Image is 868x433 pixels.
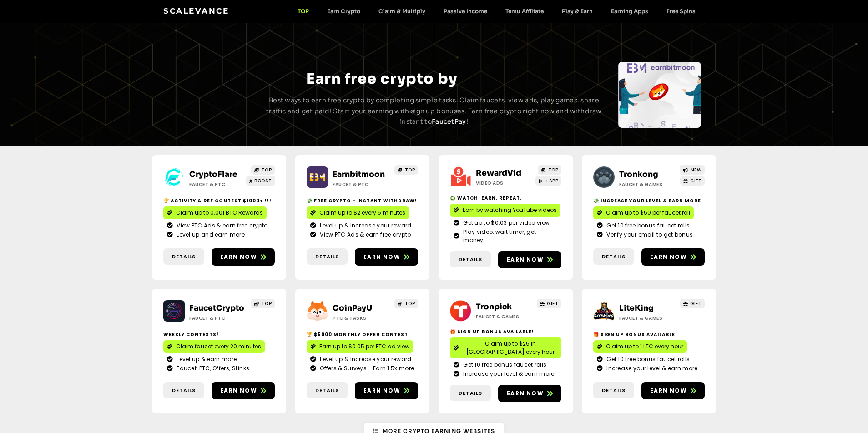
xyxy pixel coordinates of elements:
a: Free Spins [657,8,705,15]
span: GIFT [690,300,701,307]
span: NEW [691,166,702,173]
div: Slides [618,62,701,128]
span: Level up & Increase your reward [318,222,411,230]
span: Claim up to 1 LTC every hour [606,342,683,351]
h2: ptc & Tasks [333,315,389,322]
span: Earn by watching YouTube videos [463,206,557,214]
a: LiteKing [619,303,654,313]
span: Details [459,389,482,397]
a: CoinPayU [333,303,372,313]
a: Earnbitmoon [333,170,385,179]
a: Details [163,382,204,399]
span: Verify your email to get bonus [604,231,693,239]
a: Earn now [212,382,275,399]
span: Play video, wait timer, get money [461,228,558,244]
a: Details [593,248,634,265]
a: Earn by watching YouTube videos [450,204,560,216]
a: FaucetPay [432,117,466,126]
span: Earn now [363,387,400,395]
span: View PTC Ads & earn free crypto [174,222,267,230]
h2: Faucet & PTC [333,181,389,188]
a: Details [450,385,491,402]
h2: Weekly contests! [163,331,275,338]
span: Claim up to $25 in [GEOGRAPHIC_DATA] every hour [463,340,558,356]
span: Earn now [220,253,257,261]
h2: Faucet & PTC [189,315,246,322]
h2: 🎁 Sign Up Bonus Available! [593,331,705,338]
a: Claim up to 0.001 BTC Rewards [163,206,267,219]
a: Details [593,382,634,399]
span: Details [602,387,626,394]
span: Earn free crypto by [306,70,457,88]
span: Claim up to $2 every 5 minutes [319,209,405,217]
span: Level up & earn more [174,355,237,363]
a: Earning Apps [602,8,657,15]
span: Claim up to $50 per faucet roll [606,209,690,217]
span: Increase your level & earn more [461,370,554,378]
a: TOP [538,165,561,175]
a: Claim & Multiply [369,8,434,15]
a: Earn now [498,385,561,402]
p: Best ways to earn free crypto by completing simple tasks. Claim faucets, view ads, play games, sh... [265,95,603,127]
span: Details [172,387,196,394]
a: TOP [288,8,318,15]
a: Claim up to $25 in [GEOGRAPHIC_DATA] every hour [450,337,561,358]
span: Get 10 free bonus faucet rolls [604,222,690,230]
span: +APP [545,177,558,184]
span: Claim faucet every 20 minutes [176,342,261,351]
span: Earn now [507,256,544,264]
a: Passive Income [434,8,496,15]
span: TOP [405,300,415,307]
a: Details [307,248,348,265]
span: Earn up to $0.05 per PTC ad view [319,342,409,351]
a: TOP [394,299,418,308]
a: +APP [535,176,562,186]
h2: Faucet & PTC [189,181,246,188]
a: Earn now [498,251,561,268]
h2: ♻️ Watch. Earn. Repeat. [450,195,561,201]
nav: Menu [288,8,705,15]
span: Get 10 free bonus faucet rolls [461,361,546,369]
span: Get up to $0.03 per video view [461,219,550,227]
a: Earn now [641,382,705,399]
span: Earn now [363,253,400,261]
span: Details [315,387,339,394]
h2: Video ads [476,180,533,186]
span: View PTC Ads & earn free crypto [318,231,411,239]
div: Slides [167,62,250,128]
span: Details [459,256,482,263]
span: Earn now [650,253,687,261]
a: Claim up to $50 per faucet roll [593,206,694,219]
a: TOP [394,165,418,175]
a: Play & Earn [553,8,602,15]
a: Scalevance [163,6,229,15]
span: TOP [548,166,559,173]
h2: 🏆 $5000 Monthly Offer contest [307,331,418,338]
span: GIFT [690,177,701,184]
a: Earn now [355,248,418,266]
span: BOOST [254,177,272,184]
a: Details [163,248,204,265]
a: Claim faucet every 20 minutes [163,340,265,353]
span: Level up & Increase your reward [318,355,411,363]
a: CryptoFlare [189,170,237,179]
span: Faucet, PTC, Offers, SLinks [174,364,249,373]
a: GIFT [680,176,705,186]
a: FaucetCrypto [189,303,244,313]
a: Earn now [641,248,705,266]
a: Tronpick [476,302,512,312]
a: GIFT [680,299,705,308]
h2: Faucet & Games [619,315,676,322]
a: Details [307,382,348,399]
span: Details [172,253,196,261]
span: Earn now [507,389,544,398]
span: Earn now [220,387,257,395]
a: RewardVid [476,168,521,178]
a: Claim up to 1 LTC every hour [593,340,687,353]
h2: 🎁 Sign Up Bonus Available! [450,328,561,335]
span: GIFT [547,300,558,307]
h2: 💸 Free crypto - Instant withdraw! [307,197,418,204]
h2: 💸 Increase your level & earn more [593,197,705,204]
a: Earn now [355,382,418,399]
